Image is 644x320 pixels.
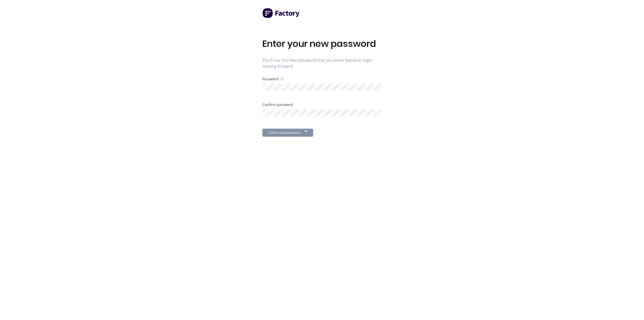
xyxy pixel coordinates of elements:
[262,103,382,106] div: Confirm password
[262,129,313,137] button: Confirm new password
[262,38,382,49] h1: Enter your new password
[262,8,300,18] img: Factory
[262,77,284,81] div: Password
[262,57,382,69] span: You'll use the new password that you enter below to login moving forward.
